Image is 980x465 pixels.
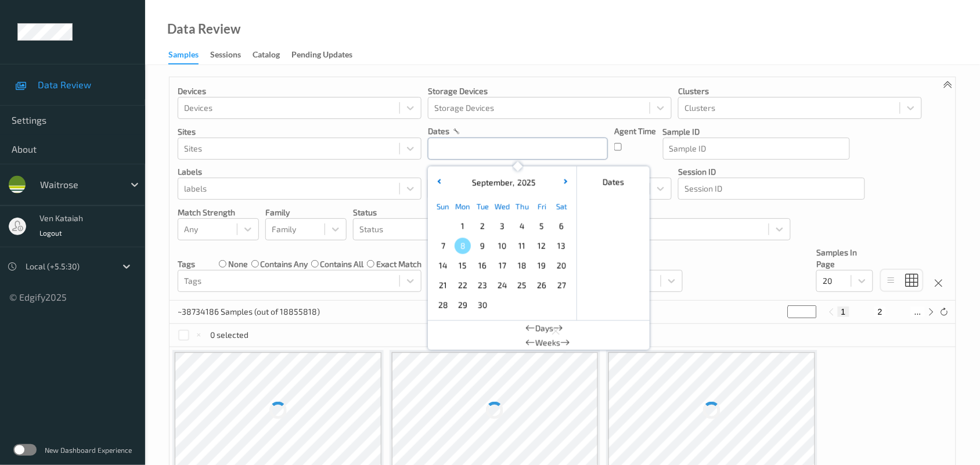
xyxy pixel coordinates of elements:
[253,49,280,63] div: Catalog
[512,217,532,236] div: Choose Thursday September 04 of 2025
[678,85,922,97] p: Clusters
[577,171,650,193] div: Dates
[874,307,886,317] button: 2
[435,297,451,313] span: 28
[291,47,364,63] a: Pending Updates
[492,256,512,276] div: Choose Wednesday September 17 of 2025
[838,307,849,317] button: 1
[178,166,421,178] p: labels
[494,277,510,294] span: 24
[494,218,510,235] span: 3
[494,258,510,274] span: 17
[512,295,532,315] div: Choose Thursday October 02 of 2025
[552,295,571,315] div: Choose Saturday October 04 of 2025
[532,256,552,276] div: Choose Friday September 19 of 2025
[433,217,453,236] div: Choose Sunday August 31 of 2025
[552,236,571,256] div: Choose Saturday September 13 of 2025
[553,258,570,274] span: 20
[210,47,253,63] a: Sessions
[265,207,347,218] p: Family
[453,217,473,236] div: Choose Monday September 01 of 2025
[253,47,291,63] a: Catalog
[512,236,532,256] div: Choose Thursday September 11 of 2025
[535,322,553,334] span: Days
[552,256,571,276] div: Choose Saturday September 20 of 2025
[547,207,791,218] p: Models
[534,258,550,274] span: 19
[473,197,492,217] div: Tue
[433,256,453,276] div: Choose Sunday September 14 of 2025
[433,295,453,315] div: Choose Sunday September 28 of 2025
[534,238,550,254] span: 12
[532,217,552,236] div: Choose Friday September 05 of 2025
[534,218,550,235] span: 5
[492,197,512,217] div: Wed
[178,126,421,138] p: Sites
[291,49,352,63] div: Pending Updates
[473,276,492,295] div: Choose Tuesday September 23 of 2025
[453,256,473,276] div: Choose Monday September 15 of 2025
[428,125,449,137] p: dates
[474,258,491,274] span: 16
[532,236,552,256] div: Choose Friday September 12 of 2025
[167,23,240,35] div: Data Review
[178,306,320,318] p: ~38734186 Samples (out of 18855818)
[552,197,571,217] div: Sat
[663,126,850,138] p: Sample ID
[228,258,248,270] label: none
[514,218,530,235] span: 4
[535,337,560,348] span: Weeks
[453,276,473,295] div: Choose Monday September 22 of 2025
[492,295,512,315] div: Choose Wednesday October 01 of 2025
[168,49,199,64] div: Samples
[178,207,259,218] p: Match Strength
[492,236,512,256] div: Choose Wednesday September 10 of 2025
[178,85,421,97] p: Devices
[211,329,249,341] p: 0 selected
[512,256,532,276] div: Choose Thursday September 18 of 2025
[816,247,873,270] p: Samples In Page
[553,277,570,294] span: 27
[514,178,536,188] span: 2025
[512,197,532,217] div: Thu
[532,197,552,217] div: Fri
[455,277,471,294] span: 22
[455,297,471,313] span: 29
[473,295,492,315] div: Choose Tuesday September 30 of 2025
[469,178,513,188] span: September
[469,177,536,189] div: ,
[428,85,672,97] p: Storage Devices
[376,258,421,270] label: exact match
[473,217,492,236] div: Choose Tuesday September 02 of 2025
[433,197,453,217] div: Sun
[552,276,571,295] div: Choose Saturday September 27 of 2025
[514,277,530,294] span: 25
[492,276,512,295] div: Choose Wednesday September 24 of 2025
[553,238,570,254] span: 13
[474,277,491,294] span: 23
[455,238,471,254] span: 8
[178,258,195,270] p: Tags
[552,217,571,236] div: Choose Saturday September 06 of 2025
[210,49,241,63] div: Sessions
[474,238,491,254] span: 9
[433,276,453,295] div: Choose Sunday September 21 of 2025
[320,258,364,270] label: contains all
[514,238,530,254] span: 11
[260,258,308,270] label: contains any
[492,217,512,236] div: Choose Wednesday September 03 of 2025
[168,47,210,64] a: Samples
[473,256,492,276] div: Choose Tuesday September 16 of 2025
[473,236,492,256] div: Choose Tuesday September 09 of 2025
[474,297,491,313] span: 30
[474,218,491,235] span: 2
[453,197,473,217] div: Mon
[514,258,530,274] span: 18
[435,258,451,274] span: 14
[453,236,473,256] div: Choose Monday September 08 of 2025
[455,258,471,274] span: 15
[435,238,451,254] span: 7
[614,125,656,137] p: Agent Time
[353,207,540,218] p: Status
[494,238,510,254] span: 10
